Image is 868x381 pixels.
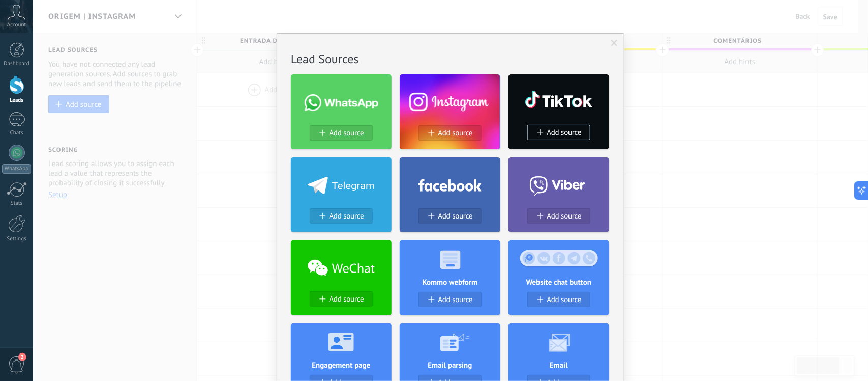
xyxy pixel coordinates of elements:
[2,97,32,104] div: Leads
[547,128,582,137] span: Add source
[330,212,364,221] span: Add source
[418,125,482,141] button: Add source
[508,361,609,370] h4: Email
[400,361,500,370] h4: Email parsing
[508,278,609,287] h4: Website chat button
[527,125,590,140] button: Add source
[2,236,32,242] div: Settings
[291,361,392,370] h4: Engagement page
[310,125,373,141] button: Add source
[547,295,582,304] span: Add source
[527,208,590,224] button: Add source
[527,292,590,307] button: Add source
[2,200,32,207] div: Stats
[400,278,500,287] h4: Kommo webform
[2,164,31,174] div: WhatsApp
[7,22,26,29] span: Account
[547,212,582,221] span: Add source
[438,129,473,138] span: Add source
[18,353,26,361] span: 2
[418,292,482,307] button: Add source
[2,61,32,67] div: Dashboard
[438,295,473,304] span: Add source
[330,129,364,138] span: Add source
[291,51,610,67] h2: Lead Sources
[2,130,32,137] div: Chats
[418,208,482,224] button: Add source
[438,212,473,221] span: Add source
[330,295,364,304] span: Add source
[310,208,373,224] button: Add source
[310,291,373,307] button: Add source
